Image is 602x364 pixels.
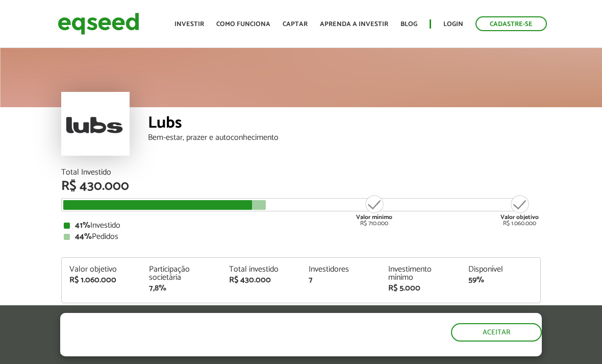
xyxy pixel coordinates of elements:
[64,233,538,241] div: Pedidos
[148,134,541,142] div: Bem-estar, prazer e autoconhecimento
[309,276,373,284] div: 7
[148,115,541,134] div: Lubs
[451,323,542,342] button: Aceitar
[58,10,139,37] img: EqSeed
[174,21,204,28] a: Investir
[60,347,349,356] p: Ao clicar em "aceitar", você aceita nossa .
[195,348,313,356] a: política de privacidade e de cookies
[468,265,533,274] div: Disponível
[61,180,541,193] div: R$ 430.000
[309,265,373,274] div: Investidores
[475,16,547,31] a: Cadastre-se
[64,222,538,230] div: Investido
[229,276,293,284] div: R$ 430.000
[500,212,539,222] strong: Valor objetivo
[75,230,92,244] strong: 44%
[283,21,308,28] a: Captar
[75,219,90,232] strong: 41%
[149,265,213,282] div: Participação societária
[69,265,134,274] div: Valor objetivo
[400,21,417,28] a: Blog
[500,194,539,227] div: R$ 1.060.000
[356,212,392,222] strong: Valor mínimo
[61,168,541,177] div: Total Investido
[60,313,349,345] h5: O site da EqSeed utiliza cookies para melhorar sua navegação.
[149,284,213,293] div: 7,8%
[320,21,388,28] a: Aprenda a investir
[355,194,393,227] div: R$ 710.000
[69,276,134,284] div: R$ 1.060.000
[443,21,463,28] a: Login
[388,265,453,282] div: Investimento mínimo
[216,21,270,28] a: Como funciona
[388,284,453,293] div: R$ 5.000
[229,265,293,274] div: Total investido
[468,276,533,284] div: 59%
